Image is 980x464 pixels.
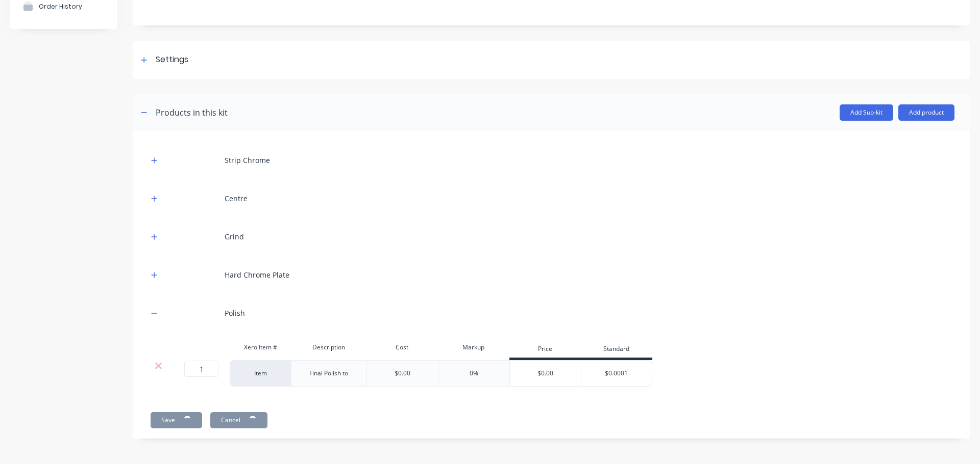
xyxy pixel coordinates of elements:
[225,193,248,204] div: Centre
[210,412,267,428] button: Cancel
[225,155,270,166] div: Strip Chrome
[225,308,245,318] div: Polish
[470,369,478,378] div: 0%
[395,369,410,378] div: $0.00
[225,269,289,280] div: Hard Chrome Plate
[366,337,438,358] div: Cost
[581,361,652,386] div: $0.0001
[184,361,218,377] input: ?
[301,367,356,380] div: Final Polish to
[438,337,509,358] div: Markup
[581,340,652,360] div: Standard
[156,53,188,66] div: Settings
[39,3,82,10] div: Order History
[151,412,202,428] button: Save
[509,340,581,360] div: Price
[230,337,291,358] div: Xero Item #
[291,337,366,358] div: Description
[840,104,893,121] button: Add Sub-kit
[225,231,244,242] div: Grind
[230,360,291,387] div: Item
[510,361,581,386] div: $0.00
[898,104,954,121] button: Add product
[156,106,228,119] div: Products in this kit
